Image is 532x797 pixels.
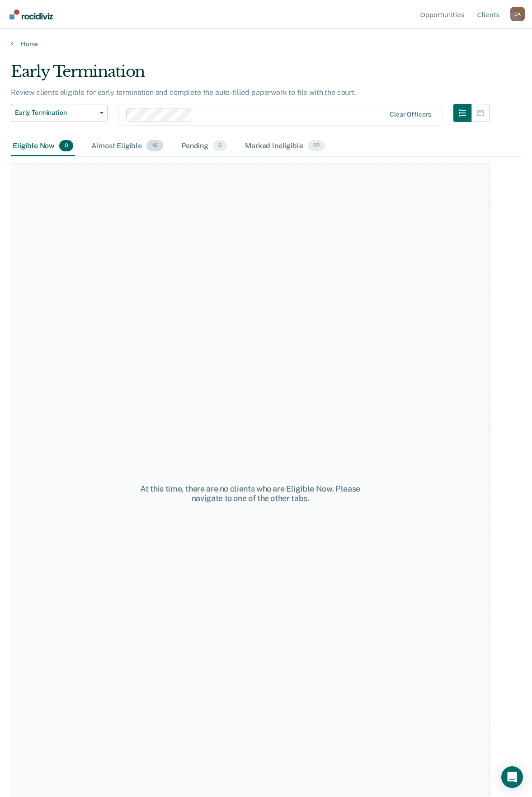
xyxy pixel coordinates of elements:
button: Early Termination [11,104,108,122]
span: 0 [59,140,73,152]
div: Open Intercom Messenger [501,766,523,788]
div: At this time, there are no clients who are Eligible Now. Please navigate to one of the other tabs. [131,484,370,503]
p: Review clients eligible for early termination and complete the auto-filled paperwork to file with... [11,88,356,97]
div: Marked Ineligible22 [243,136,326,156]
button: Profile dropdown button [510,7,525,21]
div: Eligible Now0 [11,136,75,156]
div: Pending0 [179,136,229,156]
a: Home [11,40,521,48]
div: Clear officers [390,111,431,118]
span: 16 [146,140,163,152]
span: 0 [213,140,227,152]
div: Early Termination [11,62,490,88]
span: Early Termination [15,109,96,117]
span: 22 [308,140,325,152]
div: Almost Eligible16 [89,136,165,156]
div: D A [510,7,525,21]
img: Recidiviz [9,9,53,19]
